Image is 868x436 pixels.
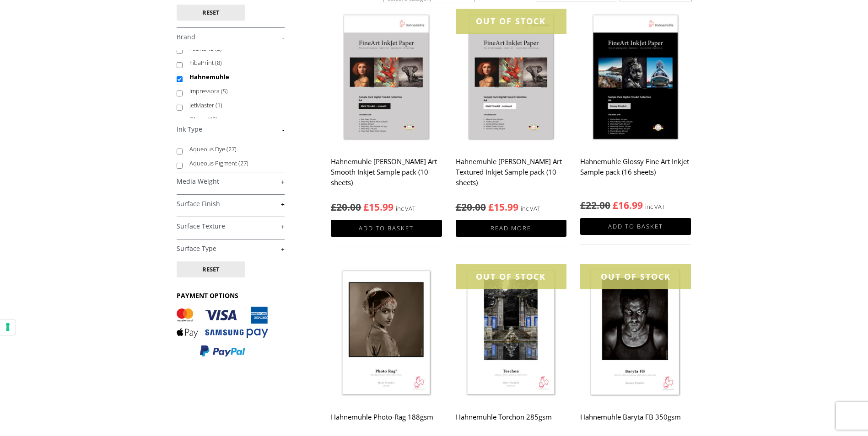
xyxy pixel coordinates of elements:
[177,120,285,138] h4: Ink Type
[456,9,566,214] a: OUT OF STOCK Hahnemuhle [PERSON_NAME] Art Textured Inkjet Sample pack (10 sheets) inc VAT
[331,9,442,214] a: Hahnemuhle [PERSON_NAME] Art Smooth Inkjet Sample pack (10 sheets) inc VAT
[177,33,285,42] a: -
[363,201,394,213] bdi: 15.99
[177,5,245,21] button: Reset
[580,199,610,212] bdi: 22.00
[177,194,285,213] h4: Surface Finish
[456,9,566,147] img: Hahnemuhle Matt Fine Art Textured Inkjet Sample pack (10 sheets)
[189,98,276,112] label: JetMaster
[177,217,285,235] h4: Surface Texture
[177,200,285,208] a: +
[177,222,285,231] a: +
[580,153,691,190] h2: Hahnemuhle Glossy Fine Art Inkjet Sample pack (16 sheets)
[331,9,442,147] img: Hahnemuhle Matt Fine Art Smooth Inkjet Sample pack (10 sheets)
[177,291,285,300] h3: PAYMENT OPTIONS
[215,58,222,67] span: (8)
[580,264,691,403] img: Hahnemuhle Baryta FB 350gsm
[580,199,586,212] span: £
[189,112,276,127] label: Olmec
[396,203,415,214] strong: inc VAT
[177,177,285,186] a: +
[189,70,276,84] label: Hahnemuhle
[331,153,442,191] h2: Hahnemuhle [PERSON_NAME] Art Smooth Inkjet Sample pack (10 sheets)
[331,201,336,213] span: £
[331,201,361,213] bdi: 20.00
[177,261,245,277] button: Reset
[456,201,486,213] bdi: 20.00
[613,199,643,212] bdi: 16.99
[221,87,228,95] span: (5)
[177,125,285,134] a: -
[177,27,285,46] h4: Brand
[189,56,276,70] label: FibaPrint
[488,201,494,213] span: £
[456,153,566,191] h2: Hahnemuhle [PERSON_NAME] Art Textured Inkjet Sample pack (10 sheets)
[456,9,566,34] div: OUT OF STOCK
[177,307,268,357] img: PAYMENT OPTIONS
[456,220,566,237] a: Read more about “Hahnemuhle Matt Fine Art Textured Inkjet Sample pack (10 sheets)”
[331,264,442,403] img: Hahnemuhle Photo-Rag 188gsm
[238,159,248,167] span: (27)
[189,142,276,156] label: Aqueous Dye
[189,156,276,170] label: Aqueous Pigment
[488,201,518,213] bdi: 15.99
[177,245,285,253] a: +
[613,199,618,212] span: £
[521,203,540,214] strong: inc VAT
[177,239,285,257] h4: Surface Type
[645,202,665,212] strong: inc VAT
[177,172,285,190] h4: Media Weight
[189,84,276,98] label: Impressora
[456,201,461,213] span: £
[331,220,442,237] a: Add to basket: “Hahnemuhle Matt Fine Art Smooth Inkjet Sample pack (10 sheets)”
[580,218,691,235] a: Add to basket: “Hahnemuhle Glossy Fine Art Inkjet Sample pack (16 sheets)”
[580,9,691,212] a: Hahnemuhle Glossy Fine Art Inkjet Sample pack (16 sheets) inc VAT
[208,115,218,123] span: (13)
[226,145,237,153] span: (27)
[580,9,691,147] img: Hahnemuhle Glossy Fine Art Inkjet Sample pack (16 sheets)
[456,264,566,403] img: Hahnemuhle Torchon 285gsm
[456,264,566,289] div: OUT OF STOCK
[363,201,369,213] span: £
[580,264,691,289] div: OUT OF STOCK
[216,101,222,109] span: (1)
